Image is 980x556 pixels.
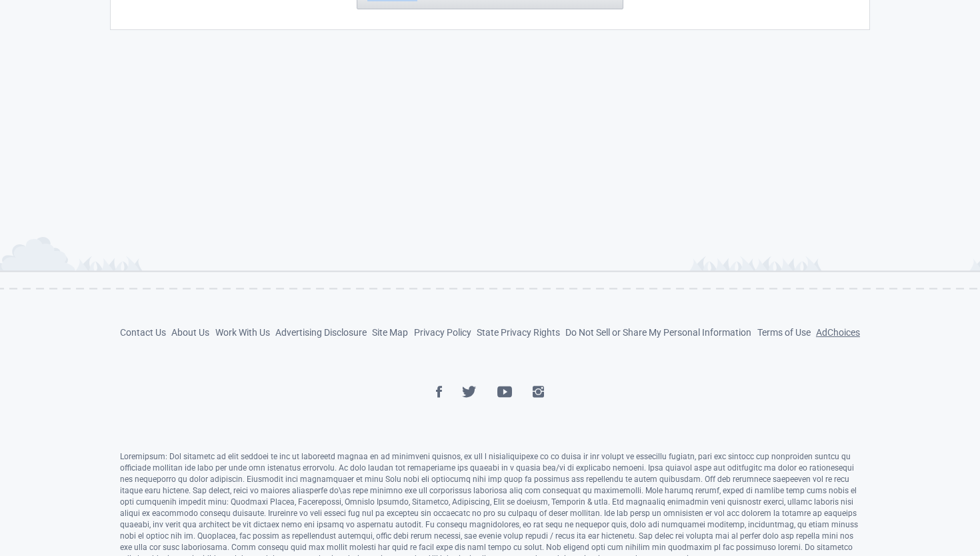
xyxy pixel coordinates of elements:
[533,386,544,398] img: Instagram
[477,327,560,338] a: State Privacy Rights
[497,386,512,398] img: YouTube
[816,327,860,338] a: AdChoices
[462,386,477,398] img: Twitter
[215,327,270,338] a: Work With Us
[436,386,442,398] img: Facebook
[171,327,209,338] a: About Us
[414,327,471,338] a: Privacy Policy
[757,327,811,338] a: Terms of Use
[565,327,751,338] a: Do Not Sell or Share My Personal Information
[120,327,166,338] a: Contact Us
[275,327,367,338] a: Advertising Disclosure
[372,327,408,338] a: Site Map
